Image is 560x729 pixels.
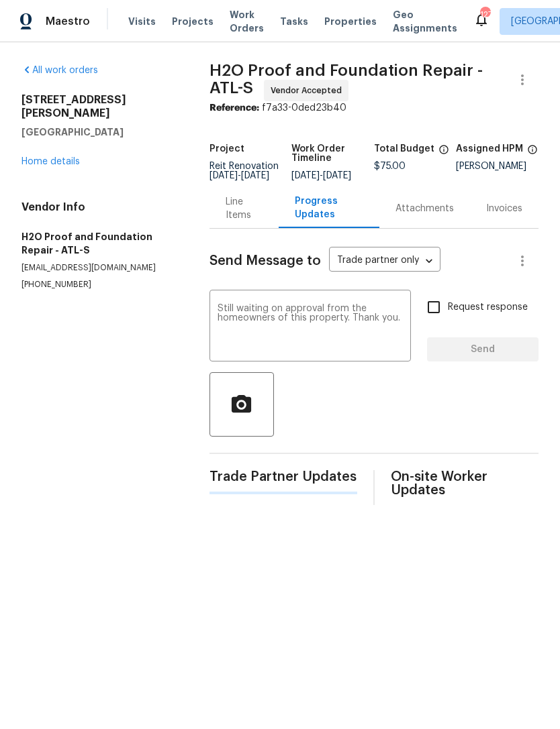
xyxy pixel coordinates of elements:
[323,171,351,180] span: [DATE]
[128,15,156,28] span: Visits
[209,171,269,180] span: -
[21,262,177,274] p: [EMAIL_ADDRESS][DOMAIN_NAME]
[393,8,457,35] span: Geo Assignments
[391,470,539,497] span: On-site Worker Updates
[209,144,244,154] h5: Project
[172,15,214,28] span: Projects
[209,62,483,96] span: H2O Proof and Foundation Repair - ATL-S
[209,171,238,180] span: [DATE]
[271,84,347,97] span: Vendor Accepted
[21,66,98,75] a: All work orders
[209,101,539,115] div: f7a33-0ded23b40
[329,250,440,272] div: Trade partner only
[480,8,489,21] div: 127
[21,279,177,290] p: [PHONE_NUMBER]
[456,162,539,171] div: [PERSON_NAME]
[324,15,377,28] span: Properties
[291,144,374,163] h5: Work Order Timeline
[21,157,80,166] a: Home details
[456,144,523,154] h5: Assigned HPM
[230,8,264,35] span: Work Orders
[21,125,177,139] h5: [GEOGRAPHIC_DATA]
[280,17,308,26] span: Tasks
[46,15,90,28] span: Maestro
[527,144,538,162] span: The hpm assigned to this work order.
[291,171,351,180] span: -
[21,201,177,214] h4: Vendor Info
[374,144,434,154] h5: Total Budget
[209,103,259,113] b: Reference:
[218,304,403,351] textarea: Still waiting on approval from the homeowners of this property. Thank you.
[295,194,363,221] div: Progress Updates
[226,195,263,222] div: Line Items
[241,171,269,180] span: [DATE]
[21,230,177,257] h5: H2O Proof and Foundation Repair - ATL-S
[21,93,177,120] h2: [STREET_ADDRESS][PERSON_NAME]
[395,202,454,215] div: Attachments
[209,162,279,180] span: Reit Renovation
[448,300,528,315] span: Request response
[486,202,522,215] div: Invoices
[438,144,449,162] span: The total cost of line items that have been proposed by Opendoor. This sum includes line items th...
[291,171,320,180] span: [DATE]
[209,254,321,268] span: Send Message to
[209,470,357,484] span: Trade Partner Updates
[374,162,406,171] span: $75.00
